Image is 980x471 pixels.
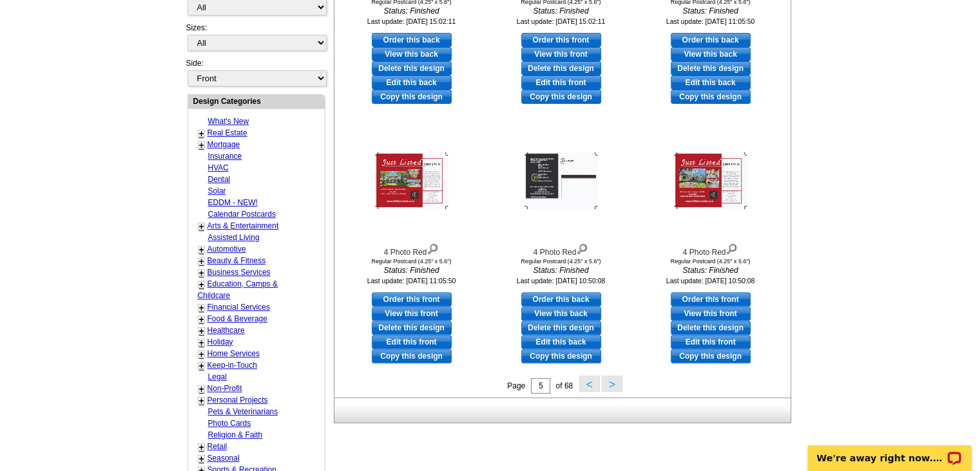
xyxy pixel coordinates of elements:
a: Religion & Faith [208,430,263,439]
a: Retail [207,442,227,451]
a: + [199,396,204,406]
img: 4 Photo Red [524,152,598,209]
a: Business Services [207,268,271,277]
a: edit this design [372,75,452,90]
a: Copy this design [372,90,452,104]
img: 4 Photo Red [375,152,448,209]
i: Status: Finished [341,265,483,276]
a: Non-Profit [207,384,242,393]
a: Delete this design [671,61,751,75]
a: Pets & Veterinarians [208,407,278,416]
a: View this front [671,306,751,321]
a: Mortgage [207,140,240,149]
img: view design details [725,241,738,255]
small: Last update: [DATE] 10:50:08 [666,277,755,285]
a: Copy this design [521,349,601,363]
i: Status: Finished [490,265,632,276]
span: Page [507,381,525,390]
a: + [199,442,204,452]
a: Financial Services [207,303,270,312]
a: Legal [208,372,227,381]
a: + [199,256,204,266]
span: of 68 [555,381,573,390]
a: edit this design [671,75,751,90]
small: Last update: [DATE] 10:50:08 [517,277,606,285]
a: What's New [208,117,249,126]
a: + [199,279,204,290]
img: view design details [427,241,439,255]
a: Holiday [207,337,233,346]
a: + [199,140,204,150]
button: < [579,376,600,392]
a: View this back [372,47,452,61]
a: EDDM - NEW! [208,198,258,207]
i: Status: Finished [640,265,782,276]
a: Assisted Living [208,233,260,242]
a: + [199,314,204,325]
a: Personal Projects [207,396,268,405]
a: Education, Camps & Childcare [198,279,278,300]
a: use this design [671,33,751,47]
div: Regular Postcard (4.25" x 5.6") [490,258,632,265]
a: Home Services [207,349,260,358]
img: view design details [576,241,588,255]
a: View this back [521,306,601,321]
a: Copy this design [671,90,751,104]
a: Beauty & Fitness [207,256,266,265]
a: Dental [208,175,231,184]
a: Solar [208,186,226,195]
a: + [199,337,204,348]
a: Copy this design [521,90,601,104]
div: 4 Photo Red [341,241,483,258]
a: Copy this design [671,349,751,363]
a: + [199,128,204,139]
a: Keep-in-Touch [207,361,257,370]
a: edit this design [521,335,601,349]
a: Real Estate [207,128,247,137]
a: + [199,245,204,255]
a: + [199,349,204,359]
a: + [199,303,204,313]
a: Healthcare [207,326,245,335]
a: Delete this design [521,321,601,335]
a: + [199,221,204,232]
a: Arts & Entertainment [207,221,279,230]
a: + [199,454,204,464]
div: Side: [186,57,325,88]
a: edit this design [372,335,452,349]
div: Regular Postcard (4.25" x 5.6") [640,258,782,265]
small: Last update: [DATE] 15:02:11 [367,17,456,25]
a: Delete this design [671,321,751,335]
a: View this back [671,47,751,61]
a: + [199,361,204,371]
div: 4 Photo Red [640,241,782,258]
a: Automotive [207,245,246,254]
a: Seasonal [207,454,240,463]
a: + [199,268,204,278]
button: > [602,376,622,392]
a: use this design [521,292,601,306]
a: use this design [372,33,452,47]
a: HVAC [208,163,229,172]
a: Copy this design [372,349,452,363]
i: Status: Finished [490,5,632,17]
small: Last update: [DATE] 11:05:50 [367,277,456,285]
a: use this design [372,292,452,306]
div: 4 Photo Red [490,241,632,258]
a: Delete this design [521,61,601,75]
i: Status: Finished [341,5,483,17]
a: Delete this design [372,321,452,335]
a: + [199,384,204,394]
a: Food & Beverage [207,314,267,323]
small: Last update: [DATE] 11:05:50 [666,17,755,25]
small: Last update: [DATE] 15:02:11 [517,17,606,25]
i: Status: Finished [640,5,782,17]
a: View this front [521,47,601,61]
a: View this front [372,306,452,321]
a: edit this design [671,335,751,349]
a: edit this design [521,75,601,90]
a: + [199,326,204,336]
a: use this design [521,33,601,47]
